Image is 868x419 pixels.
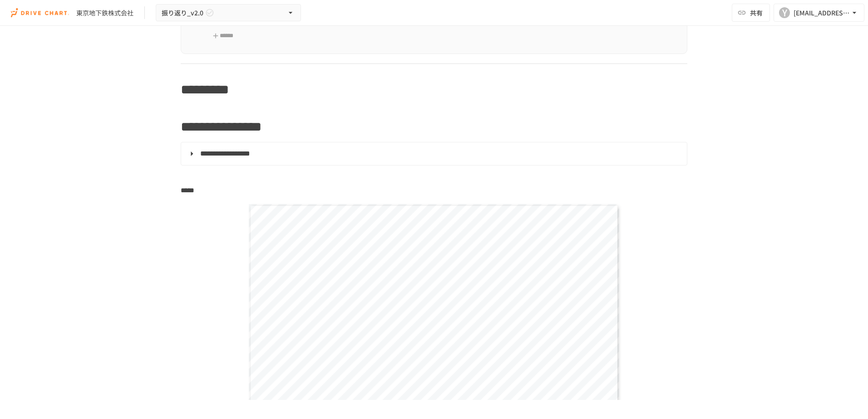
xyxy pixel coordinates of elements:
[162,7,203,19] span: 振り返り_v2.0
[11,5,69,20] img: i9VDDS9JuLRLX3JIUyK59LcYp6Y9cayLPHs4hOxMB9W
[779,7,790,18] div: Y
[156,4,301,22] button: 振り返り_v2.0
[774,4,864,22] button: Y[EMAIL_ADDRESS][PERSON_NAME][DOMAIN_NAME]
[181,200,687,416] div: Page 1
[794,7,850,19] div: [EMAIL_ADDRESS][PERSON_NAME][DOMAIN_NAME]
[76,8,133,18] div: 東京地下鉄株式会社
[750,8,763,18] span: 共有
[732,4,770,22] button: 共有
